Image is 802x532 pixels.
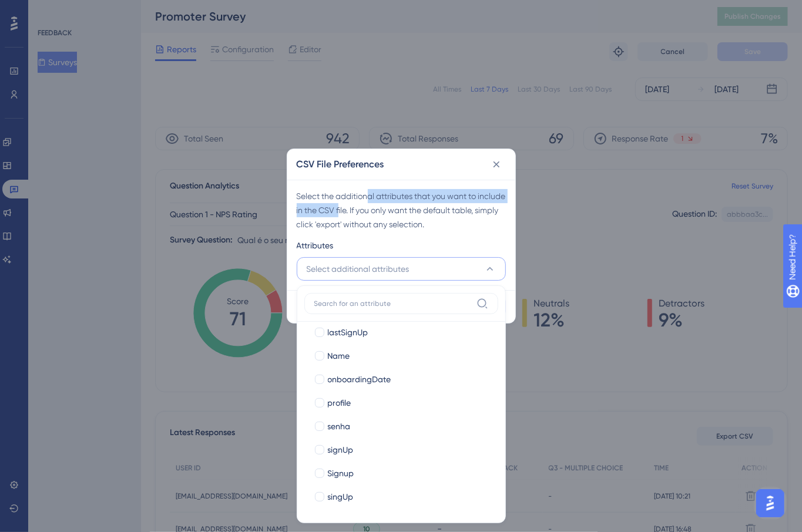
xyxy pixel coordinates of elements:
input: Search for an attribute [314,299,472,308]
span: Select additional attributes [307,262,410,276]
span: lastSignUp [328,325,368,339]
div: Select the additional attributes that you want to include in the CSV file. If you only want the d... [297,189,506,231]
span: profile [328,396,351,410]
span: onboardingDate [328,372,391,386]
span: Attributes [297,238,334,252]
span: signUp [328,443,354,457]
span: singUp [328,490,354,504]
span: senha [328,419,351,433]
span: Name [328,349,350,363]
iframe: UserGuiding AI Assistant Launcher [753,486,788,521]
h2: CSV File Preferences [297,157,384,171]
span: Signup [328,466,354,480]
span: Need Help? [28,3,73,17]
